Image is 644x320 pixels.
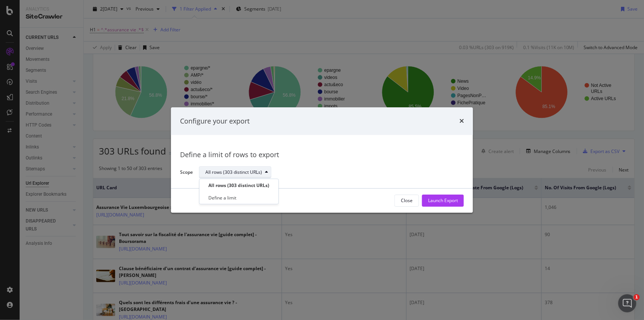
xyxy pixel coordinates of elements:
[634,294,640,300] span: 1
[205,170,262,175] div: All rows (303 distinct URLs)
[459,116,464,126] div: times
[180,150,464,160] div: Define a limit of rows to export
[199,167,271,179] button: All rows (303 distinct URLs)
[422,195,464,207] button: Launch Export
[209,182,270,189] div: All rows (303 distinct URLs)
[428,198,458,204] div: Launch Export
[180,116,250,126] div: Configure your export
[618,294,636,312] iframe: Intercom live chat
[394,195,419,207] button: Close
[209,195,237,201] div: Define a limit
[180,169,193,177] label: Scope
[171,107,473,213] div: modal
[401,198,413,204] div: Close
